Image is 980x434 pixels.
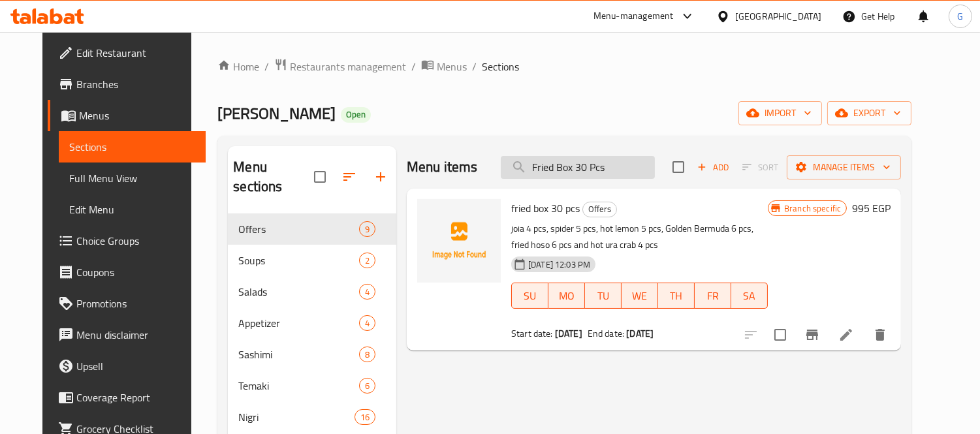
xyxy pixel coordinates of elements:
span: Full Menu View [69,170,196,186]
button: delete [864,319,896,350]
div: items [355,409,375,425]
a: Home [217,59,259,74]
a: Menu disclaimer [48,319,206,350]
span: [DATE] 12:03 PM [523,258,595,271]
a: Branches [48,69,206,100]
span: Promotions [76,296,196,311]
span: Coverage Report [76,390,196,405]
a: Edit menu item [838,327,854,343]
span: Menu disclaimer [76,327,196,343]
button: SU [511,283,548,309]
div: [GEOGRAPHIC_DATA] [735,9,821,23]
span: Nigri [238,409,354,425]
span: Branches [76,76,196,92]
span: SA [736,287,763,305]
button: MO [548,283,585,309]
b: [DATE] [555,325,582,342]
a: Restaurants management [274,58,406,75]
span: Coupons [76,264,196,280]
span: TU [590,287,616,305]
button: TH [658,283,695,309]
li: / [411,59,416,74]
input: search [501,156,655,179]
span: Sections [482,59,519,74]
span: End date: [588,325,624,342]
button: Manage items [787,155,901,179]
div: Appetizer4 [228,307,396,339]
span: 9 [360,223,375,236]
span: TH [663,287,689,305]
h2: Menu items [407,157,478,177]
span: Start date: [511,325,553,342]
span: Sort sections [334,161,365,193]
span: WE [627,287,653,305]
span: Select section [665,153,692,181]
span: SU [517,287,543,305]
span: import [749,105,812,121]
a: Sections [59,131,206,163]
span: Restaurants management [290,59,406,74]
nav: breadcrumb [217,58,911,75]
span: G [957,9,963,23]
a: Edit Menu [59,194,206,225]
span: 2 [360,255,375,267]
h2: Menu sections [233,157,314,196]
div: Nigri16 [228,401,396,433]
div: Offers9 [228,213,396,245]
span: 8 [360,349,375,361]
button: FR [695,283,731,309]
button: export [827,101,911,125]
a: Promotions [48,288,206,319]
img: fried box 30 pcs [417,199,501,283]
span: Manage items [797,159,891,176]
span: Menus [79,108,196,123]
span: Choice Groups [76,233,196,249]
div: items [359,347,375,362]
a: Coupons [48,256,206,288]
span: Salads [238,284,359,300]
div: Open [341,107,371,123]
button: Add section [365,161,396,193]
div: items [359,315,375,331]
span: Menus [437,59,467,74]
a: Upsell [48,350,206,382]
span: Select all sections [306,163,334,191]
button: import [738,101,822,125]
button: TU [585,283,622,309]
div: items [359,378,375,394]
b: [DATE] [626,325,654,342]
span: Offers [583,202,616,217]
span: Offers [238,221,359,237]
button: Branch-specific-item [797,319,828,350]
div: items [359,253,375,268]
p: joia 4 pcs, spider 5 pcs, hot lemon 5 pcs, Golden Bermuda 6 pcs, fried hoso 6 pcs and hot ura cra... [511,221,768,253]
span: 16 [355,411,375,424]
button: SA [731,283,768,309]
button: WE [622,283,658,309]
li: / [264,59,269,74]
a: Coverage Report [48,382,206,413]
span: Soups [238,253,359,268]
span: Add [695,160,731,175]
span: [PERSON_NAME] [217,99,336,128]
span: Branch specific [779,202,846,215]
span: MO [554,287,580,305]
span: Appetizer [238,315,359,331]
a: Menus [48,100,206,131]
span: Sashimi [238,347,359,362]
div: items [359,284,375,300]
span: Edit Menu [69,202,196,217]
div: Sashimi8 [228,339,396,370]
a: Choice Groups [48,225,206,256]
span: Upsell [76,358,196,374]
span: Add item [692,157,734,178]
span: 4 [360,317,375,330]
span: FR [700,287,726,305]
a: Full Menu View [59,163,206,194]
button: Add [692,157,734,178]
a: Menus [421,58,467,75]
h6: 995 EGP [852,199,891,217]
